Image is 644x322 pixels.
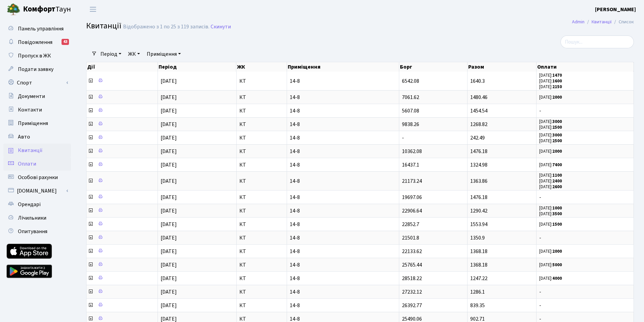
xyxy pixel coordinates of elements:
[539,303,631,308] span: -
[470,161,487,169] span: 1324.98
[612,18,634,26] li: Список
[211,24,231,30] a: Скинути
[290,276,396,281] span: 14-8
[290,78,396,84] span: 14-8
[239,289,284,295] span: КТ
[236,62,287,72] th: ЖК
[23,4,71,15] span: Таун
[161,207,177,215] span: [DATE]
[239,303,284,308] span: КТ
[539,178,562,184] small: [DATE]:
[539,148,562,154] small: [DATE]:
[539,78,562,84] small: [DATE]:
[239,149,284,154] span: КТ
[18,39,52,46] span: Повідомлення
[290,303,396,308] span: 14-8
[402,261,422,269] span: 25765.44
[470,177,487,185] span: 1363.86
[239,135,284,141] span: КТ
[468,62,536,72] th: Разом
[470,234,485,242] span: 1350.9
[18,120,48,127] span: Приміщення
[539,289,631,295] span: -
[539,275,562,281] small: [DATE]:
[539,72,562,78] small: [DATE]:
[161,107,177,115] span: [DATE]
[539,221,562,227] small: [DATE]:
[18,201,41,208] span: Орендарі
[239,78,284,84] span: КТ
[552,162,562,168] b: 7400
[18,133,30,141] span: Авто
[3,35,71,49] a: Повідомлення43
[239,95,284,100] span: КТ
[161,248,177,255] span: [DATE]
[3,130,71,144] a: Авто
[239,195,284,200] span: КТ
[18,25,64,32] span: Панель управління
[470,207,487,215] span: 1290.42
[18,52,51,59] span: Пропуск в ЖК
[18,147,43,154] span: Квитанції
[402,121,419,128] span: 9838.26
[290,135,396,141] span: 14-8
[470,94,487,101] span: 1480.46
[552,184,562,190] b: 2600
[399,62,467,72] th: Борг
[539,195,631,200] span: -
[539,94,562,100] small: [DATE]:
[539,132,562,138] small: [DATE]:
[18,106,42,114] span: Контакти
[18,174,58,181] span: Особові рахунки
[86,20,121,32] span: Квитанції
[402,177,422,185] span: 21173.24
[161,94,177,101] span: [DATE]
[470,77,485,85] span: 1640.3
[161,161,177,169] span: [DATE]
[539,162,562,168] small: [DATE]:
[539,211,562,217] small: [DATE]:
[3,49,71,63] a: Пропуск в ЖК
[3,90,71,103] a: Документи
[552,205,562,211] b: 1000
[552,172,562,178] b: 1100
[402,77,419,85] span: 6542.08
[62,39,69,45] div: 43
[3,144,71,157] a: Квитанції
[470,121,487,128] span: 1268.82
[402,234,419,242] span: 21501.8
[539,262,562,268] small: [DATE]:
[470,261,487,269] span: 1368.18
[239,235,284,241] span: КТ
[572,18,585,25] a: Admin
[239,122,284,127] span: КТ
[123,24,209,30] div: Відображено з 1 по 25 з 119 записів.
[539,138,562,144] small: [DATE]:
[23,4,55,15] b: Комфорт
[3,63,71,76] a: Подати заявку
[402,248,422,255] span: 22133.62
[290,178,396,184] span: 14-8
[470,194,487,201] span: 1476.18
[470,148,487,155] span: 1476.18
[539,119,562,125] small: [DATE]:
[239,276,284,281] span: КТ
[402,134,404,142] span: -
[125,48,143,60] a: ЖК
[539,84,562,90] small: [DATE]:
[161,177,177,185] span: [DATE]
[3,157,71,171] a: Оплати
[290,262,396,268] span: 14-8
[402,94,419,101] span: 7061.62
[161,194,177,201] span: [DATE]
[144,48,184,60] a: Приміщення
[402,288,422,296] span: 27232.12
[402,148,422,155] span: 10362.08
[3,22,71,35] a: Панель управління
[552,148,562,154] b: 2000
[539,205,562,211] small: [DATE]:
[552,72,562,78] b: 1470
[161,148,177,155] span: [DATE]
[239,222,284,227] span: КТ
[239,162,284,168] span: КТ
